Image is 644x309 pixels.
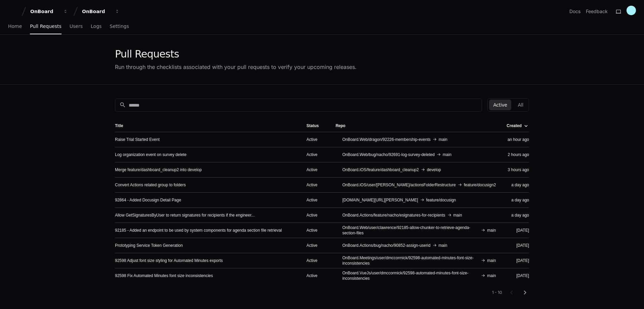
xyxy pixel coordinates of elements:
[342,243,430,248] span: OnBoard.Actions/bug/nacho/90852-assign-userid
[307,123,325,128] div: Status
[115,63,357,71] div: Run through the checklists associated with your pull requests to verify your upcoming releases.
[443,152,451,157] span: main
[30,19,61,34] a: Pull Requests
[79,5,122,17] button: OnBoard
[307,137,325,142] div: Active
[487,258,496,263] span: main
[307,213,325,218] div: Active
[439,137,447,142] span: main
[342,270,479,281] span: OnBoard.VueJs/user/dmccormick/92598-automated-minutes-font-size-inconsistencies
[115,228,282,233] a: 92185 - Added an endpoint to be used by system components for agenda section file retrieval
[91,19,102,34] a: Logs
[586,8,608,15] button: Feedback
[91,24,102,28] span: Logs
[307,167,325,172] div: Active
[487,228,496,233] span: main
[115,258,223,263] a: 92598 Adjust font size styling for Automated Minutes exports
[30,8,59,15] div: OnBoard
[307,152,325,157] div: Active
[115,152,187,157] a: Log organization event on survey delete
[115,182,186,188] a: Convert Actions related group to folders
[307,182,325,188] div: Active
[115,123,123,128] div: Title
[507,137,529,142] div: an hour ago
[307,228,325,233] div: Active
[439,243,447,248] span: main
[307,243,325,248] div: Active
[70,24,83,28] span: Users
[307,197,325,203] div: Active
[119,102,126,108] mat-icon: search
[115,243,183,248] a: Prototyping Service Token Generation
[507,273,529,278] div: [DATE]
[489,100,511,110] button: Active
[330,120,501,132] th: Repo
[307,258,325,263] div: Active
[342,225,479,236] span: OnBoard.Web/user/clawrence/92185-allow-chunker-to-retrieve-agenda-section-files
[507,123,528,128] div: Created
[28,5,71,17] button: OnBoard
[342,182,455,188] span: OnBoard.iOS/user/[PERSON_NAME]/actionsFolderRestructure
[507,197,529,203] div: a day ago
[110,19,129,34] a: Settings
[342,197,418,203] span: [DOMAIN_NAME][URL][PERSON_NAME]
[307,273,325,278] div: Active
[115,123,296,128] div: Title
[115,213,255,218] a: Allow GetSignaturesByUser to return signatures for recipients if the engineer...
[342,167,419,172] span: OnBoard.iOS/feature/dashboard_cleanup2
[8,24,22,28] span: Home
[507,258,529,263] div: [DATE]
[507,228,529,233] div: [DATE]
[307,123,319,128] div: Status
[427,167,441,172] span: develop
[342,137,431,142] span: OnBoard.Web/dragon/92226-membership-events
[507,167,529,172] div: 3 hours ago
[82,8,111,15] div: OnBoard
[8,19,22,34] a: Home
[507,213,529,218] div: a day ago
[115,273,213,278] a: 92598 Fix Automated Minutes font size inconsistencies
[30,24,61,28] span: Pull Requests
[342,152,435,157] span: OnBoard.Web/bug/nacho/92691-log-survey-deleted
[507,152,529,157] div: 2 hours ago
[487,273,496,278] span: main
[115,48,357,60] div: Pull Requests
[569,8,580,15] a: Docs
[115,197,181,203] a: 92864 - Added Docusign Detail Page
[507,243,529,248] div: [DATE]
[70,19,83,34] a: Users
[507,123,522,128] div: Created
[115,137,160,142] a: Raise Trial Started Event
[514,100,527,110] button: All
[110,24,129,28] span: Settings
[115,167,202,172] a: Merge feature/dashboard_cleanup2 into develop
[426,197,456,203] span: feature/docusign
[342,255,479,266] span: OnBoard.Meetings/user/dmccormick/92598-automated-minutes-font-size-inconsistencies
[342,213,445,218] span: OnBoard.Actions/feature/nacho/esignatures-for-recipients
[507,182,529,188] div: a day ago
[453,213,462,218] span: main
[521,288,529,297] mat-icon: chevron_right
[492,290,502,295] div: 1 - 10
[464,182,496,188] span: feature/docusign2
